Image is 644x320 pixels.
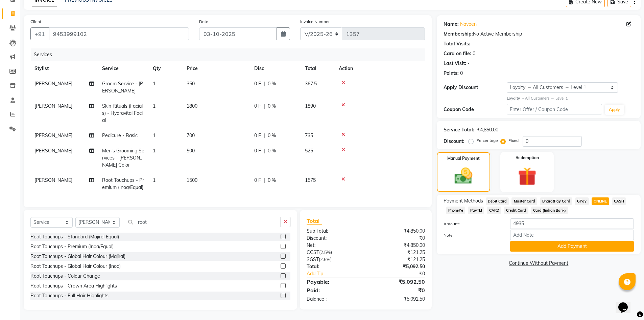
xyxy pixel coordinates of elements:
span: Credit Card [504,207,528,214]
div: Balance : [302,296,366,303]
th: Disc [250,61,301,76]
span: 1 [153,132,156,138]
div: ₹0 [377,270,430,277]
label: Redemption [516,155,539,161]
span: 350 [187,81,195,87]
span: 0 % [268,80,276,87]
span: ONLINE [592,197,609,205]
span: 1500 [187,177,197,183]
span: 367.5 [305,81,317,87]
th: Stylist [30,61,98,76]
span: [PERSON_NAME] [34,177,72,183]
th: Total [301,61,335,76]
div: No Active Membership [444,30,634,38]
span: CASH [612,197,626,205]
a: Naveen [460,21,477,28]
span: 700 [187,132,195,138]
span: PayTM [468,207,484,214]
label: Note: [438,232,505,238]
input: Amount [510,218,634,229]
div: ₹121.25 [366,249,430,256]
div: Root Touchups - Global Hair Colour (Inoa) [30,263,121,270]
div: Apply Discount [444,84,507,91]
span: 1 [153,177,156,183]
div: Sub Total: [302,228,366,235]
button: Add Payment [510,241,634,252]
span: 0 % [268,177,276,184]
span: 0 F [254,103,261,110]
div: ₹0 [366,235,430,242]
div: Discount: [302,235,366,242]
div: ₹121.25 [366,256,430,263]
span: Card (Indian Bank) [531,207,568,214]
label: Manual Payment [447,155,480,162]
span: | [264,147,265,154]
div: Coupon Code [444,106,507,113]
div: Root Touchups - Global Hair Colour (Majiral) [30,253,125,260]
span: Groom Service - [PERSON_NAME] [102,81,143,94]
div: Root Touchups - Colour Change [30,273,100,280]
span: 525 [305,148,313,154]
div: Services [31,48,430,61]
div: ₹4,850.00 [366,228,430,235]
div: ₹0 [366,286,430,294]
div: Service Total: [444,126,474,133]
div: Points: [444,70,459,77]
span: PhonePe [446,207,466,214]
span: 2.5% [320,257,330,262]
span: GPay [575,197,589,205]
span: [PERSON_NAME] [34,81,72,87]
span: | [264,80,265,87]
div: - [468,60,470,67]
span: [PERSON_NAME] [34,132,72,138]
div: Name: [444,21,459,28]
div: All Customers → Level 1 [507,95,634,101]
span: 0 F [254,132,261,139]
span: Root Touchups - Premium (Inoa/Equal) [102,177,144,190]
span: 0 % [268,103,276,110]
div: Last Visit: [444,60,466,67]
span: [PERSON_NAME] [34,148,72,154]
input: Add Note [510,230,634,240]
span: 1 [153,103,156,109]
span: Master Card [511,197,537,205]
button: +91 [30,27,49,40]
div: ₹5,092.50 [366,263,430,270]
label: Date [199,19,208,25]
div: ₹4,850.00 [366,242,430,249]
span: 735 [305,132,313,138]
span: CGST [307,249,319,255]
span: BharatPay Card [540,197,572,205]
span: 1890 [305,103,316,109]
div: Total: [302,263,366,270]
img: _cash.svg [449,166,478,186]
label: Invoice Number [300,19,330,25]
input: Enter Offer / Coupon Code [507,104,602,114]
input: Search by Name/Mobile/Email/Code [49,27,189,40]
div: 0 [473,50,475,57]
span: 2.5% [320,250,331,255]
div: ₹4,850.00 [477,126,498,133]
th: Service [98,61,149,76]
div: Payable: [302,278,366,286]
div: Card on file: [444,50,471,57]
span: [PERSON_NAME] [34,103,72,109]
a: Continue Without Payment [438,260,639,267]
span: Total [307,217,322,225]
span: 0 % [268,132,276,139]
div: Discount: [444,138,464,145]
iframe: chat widget [616,293,637,313]
div: Root Touchups - Crown Area Highlights [30,282,117,290]
span: | [264,132,265,139]
span: 0 F [254,177,261,184]
span: 1 [153,81,156,87]
div: ₹5,092.50 [366,296,430,303]
th: Qty [149,61,183,76]
strong: Loyalty → [507,96,525,101]
span: 1 [153,148,156,154]
label: Client [30,19,41,25]
a: Add Tip [302,270,376,277]
span: Pedicure - Basic [102,132,138,138]
label: Percentage [476,137,498,144]
span: CARD [487,207,501,214]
